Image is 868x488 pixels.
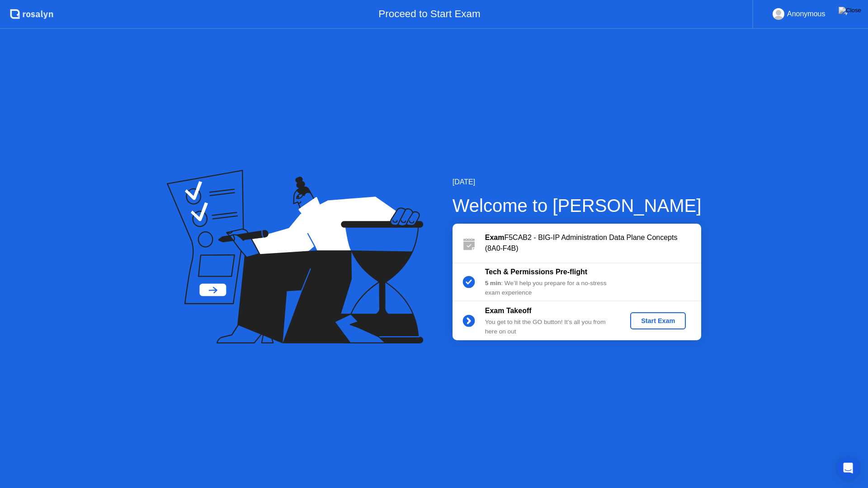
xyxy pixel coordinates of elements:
div: Welcome to [PERSON_NAME] [453,192,702,219]
div: You get to hit the GO button! It’s all you from here on out [485,318,615,336]
div: Start Exam [634,317,682,324]
b: 5 min [485,280,501,286]
b: Exam Takeoff [485,307,532,314]
b: Tech & Permissions Pre-flight [485,268,587,276]
div: Open Intercom Messenger [837,457,859,479]
b: Exam [485,234,505,241]
div: [DATE] [453,177,702,188]
div: : We’ll help you prepare for a no-stress exam experience [485,279,615,297]
button: Start Exam [630,312,686,329]
div: F5CAB2 - BIG-IP Administration Data Plane Concepts (8A0-F4B) [485,232,701,254]
div: Anonymous [787,8,826,20]
img: Close [839,7,861,14]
